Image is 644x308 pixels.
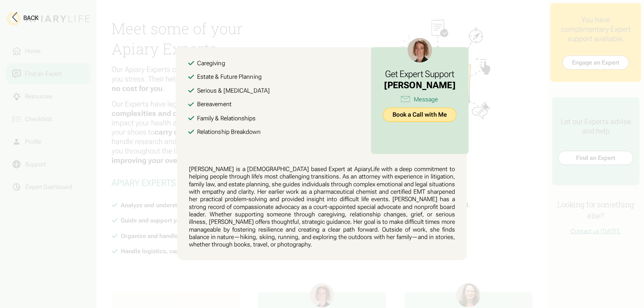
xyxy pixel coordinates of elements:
[197,87,269,94] div: Serious & [MEDICAL_DATA]
[384,79,455,91] div: [PERSON_NAME]
[12,12,39,24] button: Back
[197,59,225,67] div: Caregiving
[384,68,455,79] h3: Get Expert Support
[197,128,260,136] div: Relationship Breakdown
[383,94,456,104] a: Message
[197,73,261,81] div: Estate & Future Planning
[197,100,231,108] div: Bereavement
[383,108,456,122] a: Book a Call with Me
[414,95,438,103] div: Message
[23,14,39,22] div: Back
[197,114,256,122] div: Family & Relationships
